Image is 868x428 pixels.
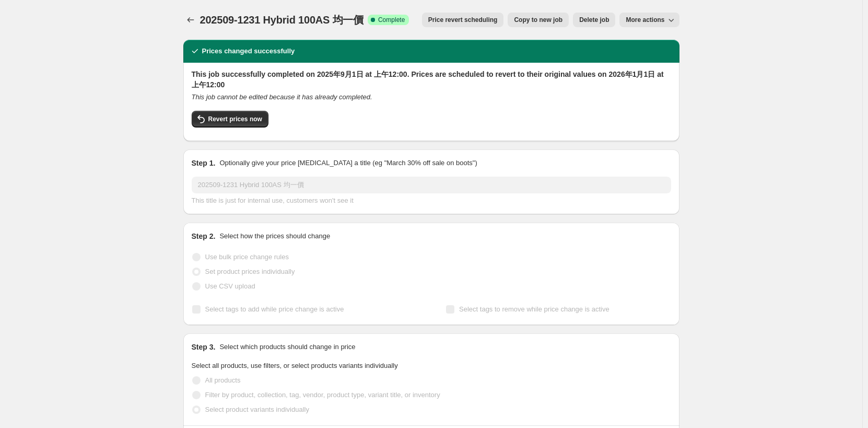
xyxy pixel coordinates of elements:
[205,391,440,399] span: Filter by product, collection, tag, vendor, product type, variant title, or inventory
[192,177,671,193] input: 30% off holiday sale
[192,69,671,90] h2: This job successfully completed on 2025年9月1日 at 上午12:00. Prices are scheduled to revert to their ...
[208,115,262,123] span: Revert prices now
[192,111,268,128] button: Revert prices now
[192,342,216,352] h2: Step 3.
[192,231,216,241] h2: Step 2.
[202,46,295,56] h2: Prices changed successfully
[219,231,330,241] p: Select how the prices should change
[219,158,477,168] p: Optionally give your price [MEDICAL_DATA] a title (eg "March 30% off sale on boots")
[514,16,562,24] span: Copy to new job
[205,305,344,313] span: Select tags to add while price change is active
[205,268,295,275] span: Set product prices individually
[192,196,354,204] span: This title is just for internal use, customers won't see it
[459,305,609,313] span: Select tags to remove while price change is active
[200,14,363,26] span: 202509-1231 Hybrid 100AS 均一價
[205,253,289,261] span: Use bulk price change rules
[428,16,498,24] span: Price revert scheduling
[378,16,405,24] span: Complete
[573,13,615,27] button: Delete job
[192,93,372,101] i: This job cannot be edited because it has already completed.
[619,13,679,27] button: More actions
[579,16,609,24] span: Delete job
[508,13,569,27] button: Copy to new job
[205,376,241,384] span: All products
[205,282,255,290] span: Use CSV upload
[183,13,198,27] button: Price change jobs
[219,342,355,352] p: Select which products should change in price
[205,406,309,413] span: Select product variants individually
[192,158,216,168] h2: Step 1.
[192,362,398,369] span: Select all products, use filters, or select products variants individually
[626,16,664,24] span: More actions
[422,13,504,27] button: Price revert scheduling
